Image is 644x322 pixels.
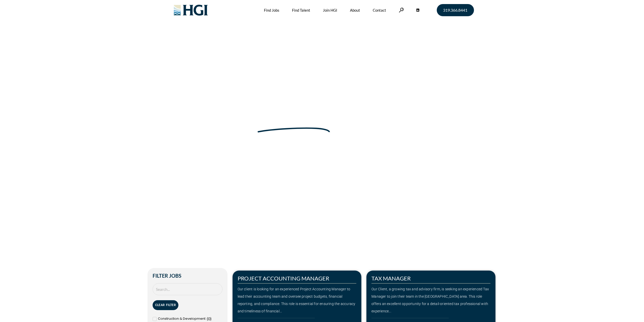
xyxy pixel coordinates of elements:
a: Search [399,8,404,12]
a: TAX MANAGER [371,275,411,282]
span: Make Your [180,112,254,131]
span: Next Move [257,113,331,130]
a: 319.366.8441 [437,4,474,16]
div: Our client is looking for an experienced Project Accounting Manager to lead their accounting team... [238,286,357,315]
span: » [180,137,233,142]
span: Accounting & Finance [193,137,233,142]
a: PROJECT ACCOUNTING MANAGER [238,275,329,282]
input: Search Job [153,283,222,295]
div: Our Client, a growing tax and advisory firm, is seeking an experienced Tax Manager to join their ... [371,286,490,315]
span: 319.366.8441 [443,8,467,12]
span: ( [207,316,208,321]
button: Clear Filter [153,300,179,310]
span: 0 [208,316,210,321]
a: Home [180,137,191,142]
h2: Filter Jobs [153,273,222,278]
span: ) [210,316,212,321]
